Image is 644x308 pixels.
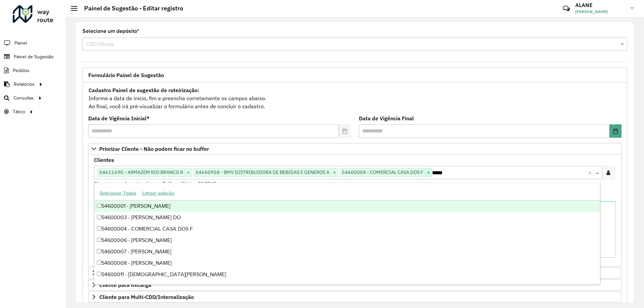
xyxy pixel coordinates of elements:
span: × [185,169,192,177]
h3: ALANE [575,2,626,8]
span: Clear all [588,169,594,177]
span: 54650958 - BMV DISTRIBUIDORA DE BEBIDAS E GENEROS A [194,168,331,176]
label: Selecione um depósito [83,27,139,35]
a: Cliente para Recarga [88,279,622,291]
span: 54600004 - COMERCIAL CASA DOS F [340,168,425,176]
button: Selecionar Todos [97,188,139,198]
div: 54600006 - [PERSON_NAME] [94,235,600,246]
div: 54600004 - COMERCIAL CASA DOS F [94,223,600,235]
span: Priorizar Cliente - Não podem ficar no buffer [99,146,209,151]
span: × [425,169,432,177]
label: Clientes [94,156,114,164]
span: Formulário Painel de Sugestão [88,72,164,78]
div: 54600003 - [PERSON_NAME] DO [94,212,600,223]
div: 54600011 - [DEMOGRAPHIC_DATA][PERSON_NAME] [94,269,600,280]
button: Choose Date [609,124,622,138]
span: Painel de Sugestão [14,53,54,60]
strong: Cadastro Painel de sugestão de roteirização: [89,87,199,94]
a: Cliente para Multi-CDD/Internalização [88,291,622,303]
span: 54611690 - ARMAZEM RIO BRANCO R [98,168,185,176]
ng-dropdown-panel: Options list [94,183,600,285]
div: 54600007 - [PERSON_NAME] [94,246,600,257]
a: Preservar Cliente - Devem ficar no buffer, não roteirizar [88,267,622,279]
span: Tático [13,108,25,115]
div: 54600008 - [PERSON_NAME] [94,257,600,269]
span: Relatórios [14,81,35,88]
label: Data de Vigência Final [359,114,414,122]
div: 54600012 - [PERSON_NAME] [94,280,600,292]
a: Priorizar Cliente - Não podem ficar no buffer [88,143,622,155]
h2: Painel de Sugestão - Editar registro [77,5,183,12]
span: Painel [14,40,27,47]
a: Contato Rápido [559,1,574,16]
div: 54600001 - [PERSON_NAME] [94,200,600,212]
small: Clientes que não podem ficar no Buffer – Máximo 50 PDVS [94,181,216,187]
span: Cliente para Multi-CDD/Internalização [99,294,194,300]
span: × [331,169,338,177]
span: Pedidos [13,67,30,74]
span: [PERSON_NAME] [575,9,626,15]
label: Data de Vigência Inicial [88,114,150,122]
span: Cliente para Recarga [99,282,151,288]
div: Priorizar Cliente - Não podem ficar no buffer [88,155,622,266]
div: Informe a data de inicio, fim e preencha corretamente os campos abaixo. Ao final, você irá pré-vi... [88,86,622,111]
button: Limpar seleção [139,188,177,198]
span: Consultas [13,95,34,102]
